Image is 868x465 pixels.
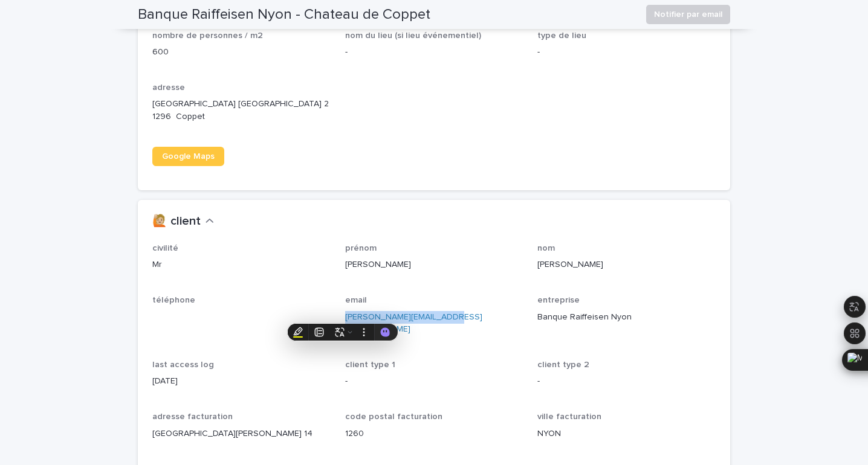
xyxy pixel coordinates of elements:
span: nom [537,244,555,252]
button: Notifier par email [646,5,730,24]
span: entreprise [537,296,580,304]
span: civilité [152,244,178,252]
p: - [537,46,716,59]
p: Mr [152,258,331,271]
a: [PERSON_NAME][EMAIL_ADDRESS][DOMAIN_NAME] [345,313,482,334]
p: [PERSON_NAME] [345,258,523,271]
h2: Banque Raiffeisen Nyon - Chateau de Coppet [138,6,430,24]
p: [PERSON_NAME] [537,258,716,271]
span: nombre de personnes / m2 [152,31,263,40]
span: client type 2 [537,361,589,369]
span: adresse facturation [152,412,233,421]
span: nom du lieu (si lieu événementiel) [345,31,481,40]
span: ville facturation [537,412,601,421]
p: - [345,375,523,388]
span: last access log [152,361,214,369]
span: prénom [345,244,377,252]
span: Notifier par email [654,8,722,21]
h2: 🙋🏼 client [152,214,201,229]
a: Google Maps [152,147,224,166]
p: 600 [152,46,331,59]
button: 🙋🏼 client [152,214,214,229]
span: adresse [152,83,185,92]
p: [GEOGRAPHIC_DATA] [GEOGRAPHIC_DATA] 2 1296 Coppet [152,98,331,123]
span: code postal facturation [345,412,442,421]
p: - [537,375,716,388]
span: type de lieu [537,31,586,40]
span: Google Maps [162,152,215,161]
p: Banque Raiffeisen Nyon [537,311,716,324]
span: téléphone [152,296,195,304]
p: [GEOGRAPHIC_DATA][PERSON_NAME] 14 [152,428,331,440]
p: 1260 [345,428,523,440]
p: [DATE] [152,375,331,388]
p: - [345,46,523,59]
p: NYON [537,428,716,440]
span: client type 1 [345,361,395,369]
span: email [345,296,367,304]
